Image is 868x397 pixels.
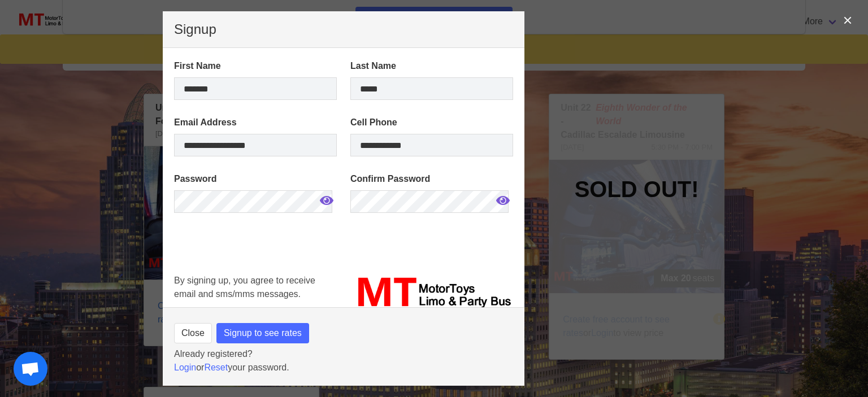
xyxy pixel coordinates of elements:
[174,363,196,372] a: Login
[174,361,513,374] p: or your password.
[174,229,346,313] iframe: reCAPTCHA
[14,352,47,386] div: Open chat
[350,59,513,73] label: Last Name
[216,323,309,343] button: Signup to see rates
[350,274,513,311] img: MT_logo_name.png
[350,116,513,129] label: Cell Phone
[204,363,228,372] a: Reset
[174,172,337,186] label: Password
[174,116,337,129] label: Email Address
[174,347,513,361] p: Already registered?
[174,323,212,343] button: Close
[224,326,302,340] span: Signup to see rates
[167,267,344,318] div: By signing up, you agree to receive email and sms/mms messages.
[174,23,513,36] p: Signup
[350,172,513,186] label: Confirm Password
[174,59,337,73] label: First Name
